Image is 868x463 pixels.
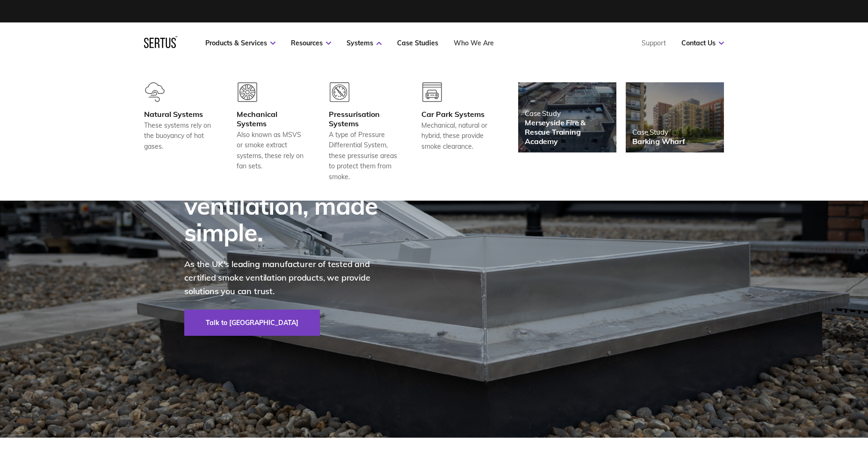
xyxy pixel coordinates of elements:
a: Systems [347,39,382,47]
div: Case Study [525,109,610,118]
div: Pressurisation Systems [329,109,398,128]
div: Merseyside Fire & Rescue Training Academy [525,118,610,146]
div: Mechanical, natural or hybrid, these provide smoke clearance. [421,120,491,152]
a: Products & Services [205,39,275,47]
div: A type of Pressure Differential System, these pressurise areas to protect them from smoke. [329,130,398,182]
div: Smoke ventilation, made simple. [184,166,390,246]
a: Contact Us [681,39,724,47]
a: Who We Are [454,39,494,47]
a: Resources [291,39,331,47]
a: Support [642,39,666,47]
a: Natural SystemsThese systems rely on the buoyancy of hot gases. [144,82,213,182]
p: As the UK's leading manufacturer of tested and certified smoke ventilation products, we provide s... [184,258,390,298]
div: Car Park Systems [421,109,491,119]
div: Case Study [632,128,685,137]
div: Mechanical Systems [237,109,306,128]
a: Case StudyMerseyside Fire & Rescue Training Academy [518,82,616,152]
div: Natural Systems [144,109,213,119]
a: Car Park SystemsMechanical, natural or hybrid, these provide smoke clearance. [421,82,491,182]
a: Mechanical SystemsAlso known as MSVS or smoke extract systems, these rely on fan sets. [237,82,306,182]
div: These systems rely on the buoyancy of hot gases. [144,120,213,152]
a: Case StudyBarking Wharf [626,82,724,152]
a: Case Studies [397,39,438,47]
a: Talk to [GEOGRAPHIC_DATA] [184,310,320,336]
div: Barking Wharf [632,137,685,146]
div: Also known as MSVS or smoke extract systems, these rely on fan sets. [237,130,306,172]
a: Pressurisation SystemsA type of Pressure Differential System, these pressurise areas to protect t... [329,82,398,182]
